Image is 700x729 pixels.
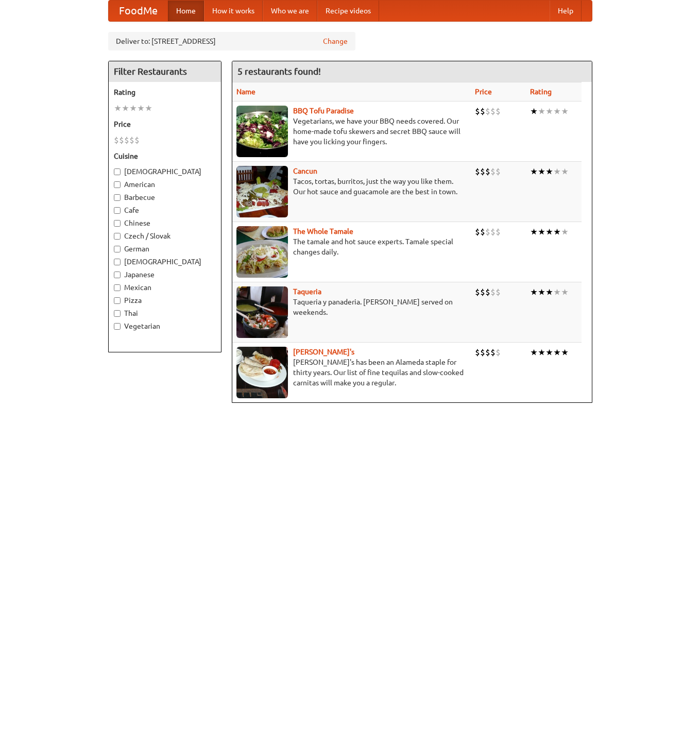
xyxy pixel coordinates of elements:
a: Taqueria [293,287,321,296]
li: ★ [545,286,553,298]
li: ★ [561,347,569,358]
li: $ [475,286,480,298]
a: How it works [204,1,263,21]
li: ★ [561,106,569,117]
li: ★ [538,286,545,298]
li: ★ [545,106,553,117]
h5: Rating [114,87,216,97]
ng-pluralize: 5 restaurants found! [237,66,321,76]
li: $ [124,134,129,146]
li: $ [134,134,140,146]
li: $ [480,286,485,298]
label: Chinese [114,218,216,228]
a: Recipe videos [317,1,379,21]
h5: Cuisine [114,151,216,161]
h5: Price [114,119,216,129]
li: ★ [561,166,569,177]
label: Pizza [114,295,216,306]
li: ★ [545,226,553,238]
li: ★ [561,286,569,298]
input: Chinese [114,220,121,227]
li: $ [485,286,490,298]
li: $ [485,347,490,358]
a: Rating [530,88,552,96]
li: $ [480,226,485,238]
img: cancun.jpg [236,166,288,217]
label: American [114,179,216,190]
label: Mexican [114,282,216,293]
h4: Filter Restaurants [109,61,221,82]
li: ★ [114,103,122,114]
label: Thai [114,308,216,318]
a: Cancun [293,167,317,175]
li: $ [490,106,496,117]
input: Cafe [114,207,121,214]
label: Cafe [114,205,216,215]
input: Czech / Slovak [114,233,121,240]
li: ★ [538,166,545,177]
a: Price [475,88,492,96]
li: ★ [538,226,545,238]
input: [DEMOGRAPHIC_DATA] [114,259,121,265]
li: $ [490,347,496,358]
label: [DEMOGRAPHIC_DATA] [114,257,216,267]
li: $ [496,106,501,117]
li: ★ [530,226,538,238]
li: ★ [545,347,553,358]
a: BBQ Tofu Paradise [293,107,354,115]
li: $ [496,226,501,238]
input: Japanese [114,272,121,278]
li: ★ [145,103,152,114]
li: ★ [553,226,561,238]
a: Name [236,88,255,96]
input: [DEMOGRAPHIC_DATA] [114,168,121,175]
p: Tacos, tortas, burritos, just the way you like them. Our hot sauce and guacamole are the best in ... [236,176,467,197]
li: $ [475,226,480,238]
li: ★ [553,166,561,177]
a: Who we are [263,1,317,21]
input: Pizza [114,297,121,304]
p: The tamale and hot sauce experts. Tamale special changes daily. [236,236,467,257]
p: [PERSON_NAME]'s has been an Alameda staple for thirty years. Our list of fine tequilas and slow-c... [236,357,467,388]
li: ★ [530,106,538,117]
p: Taqueria y panaderia. [PERSON_NAME] served on weekends. [236,297,467,317]
input: Thai [114,310,121,317]
li: ★ [530,286,538,298]
li: ★ [530,166,538,177]
li: $ [490,166,496,177]
a: Home [168,1,204,21]
label: Barbecue [114,192,216,202]
label: Japanese [114,269,216,280]
li: $ [480,347,485,358]
li: $ [496,166,501,177]
li: $ [490,286,496,298]
li: ★ [561,226,569,238]
a: The Whole Tamale [293,227,353,235]
li: $ [129,134,134,146]
b: [PERSON_NAME]'s [293,348,354,356]
li: $ [475,347,480,358]
li: ★ [129,103,137,114]
img: pedros.jpg [236,347,288,398]
a: Change [323,36,348,46]
li: ★ [553,286,561,298]
li: $ [485,226,490,238]
a: FoodMe [109,1,168,21]
li: ★ [538,347,545,358]
li: ★ [553,347,561,358]
p: Vegetarians, we have your BBQ needs covered. Our home-made tofu skewers and secret BBQ sauce will... [236,116,467,147]
input: Vegetarian [114,323,121,330]
li: $ [119,134,124,146]
li: $ [480,166,485,177]
img: taqueria.jpg [236,286,288,338]
li: $ [475,166,480,177]
li: ★ [530,347,538,358]
label: Czech / Slovak [114,231,216,241]
a: Help [550,1,582,21]
li: $ [480,106,485,117]
li: $ [490,226,496,238]
li: ★ [538,106,545,117]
